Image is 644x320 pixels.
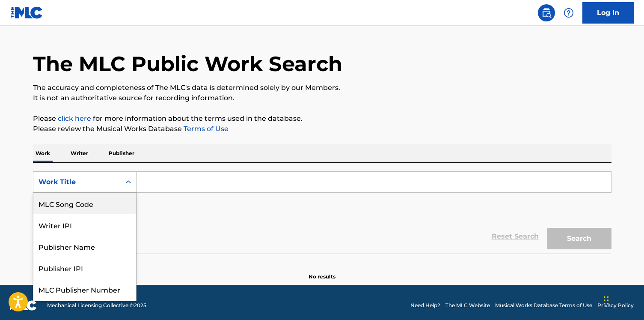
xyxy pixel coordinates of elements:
[58,114,91,123] a: click here
[601,279,644,320] iframe: Chat Widget
[582,2,634,24] a: Log In
[39,177,116,187] div: Work Title
[33,236,136,257] div: Publisher Name
[33,278,136,300] div: MLC Publisher Number
[564,8,574,18] img: help
[541,8,552,18] img: search
[33,124,611,134] p: Please review the Musical Works Database
[47,302,146,309] span: Mechanical Licensing Collective © 2025
[106,144,137,162] p: Publisher
[33,171,611,254] form: Search Form
[410,302,440,309] a: Need Help?
[33,83,611,93] p: The accuracy and completeness of The MLC's data is determined solely by our Members.
[33,214,136,236] div: Writer IPI
[445,302,490,309] a: The MLC Website
[33,93,611,103] p: It is not an authoritative source for recording information.
[33,114,611,124] p: Please for more information about the terms used in the database.
[33,193,136,214] div: MLC Song Code
[10,6,43,19] img: MLC Logo
[604,287,609,313] div: Trascina
[538,4,555,21] a: Public Search
[560,4,577,21] div: Help
[495,302,592,309] a: Musical Works Database Terms of Use
[68,144,91,162] p: Writer
[597,302,634,309] a: Privacy Policy
[33,51,342,77] h1: The MLC Public Work Search
[182,125,229,133] a: Terms of Use
[33,257,136,278] div: Publisher IPI
[33,144,53,162] p: Work
[601,279,644,320] div: Widget chat
[309,263,335,281] p: No results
